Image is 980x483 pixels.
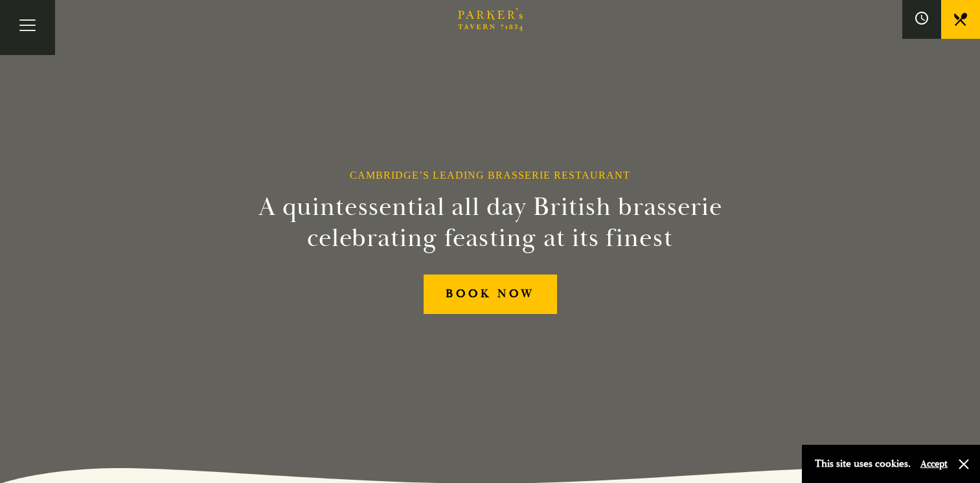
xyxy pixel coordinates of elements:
p: This site uses cookies. [815,455,911,473]
button: Accept [920,458,948,470]
button: Close and accept [957,458,970,471]
h1: Cambridge’s Leading Brasserie Restaurant [350,169,630,181]
h2: A quintessential all day British brasserie celebrating feasting at its finest [195,192,786,254]
a: BOOK NOW [424,275,557,314]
